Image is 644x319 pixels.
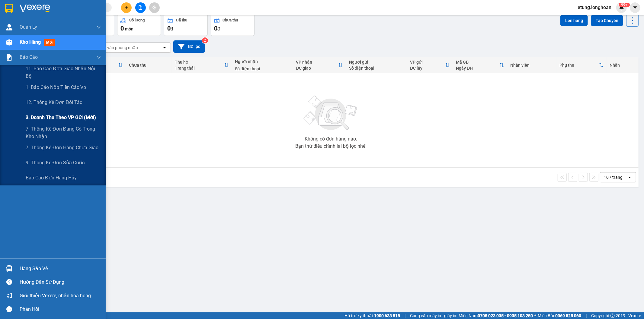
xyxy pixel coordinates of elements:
img: svg+xml;base64,PHN2ZyBjbGFzcz0ibGlzdC1wbHVnX19zdmciIHhtbG5zPSJodHRwOi8vd3d3LnczLm9yZy8yMDAwL3N2Zy... [301,92,361,134]
span: copyright [610,314,615,318]
div: Trạng thái [175,66,224,71]
button: Lên hàng [560,15,588,26]
th: Toggle SortBy [172,57,232,73]
span: Quản Lý [20,23,37,31]
span: 9. Thống kê đơn sửa cước [26,159,85,166]
div: Ngày ĐH [456,66,499,71]
span: down [96,55,101,60]
span: mới [44,39,55,46]
strong: 0369 525 060 [555,313,581,318]
div: Chọn văn phòng nhận [96,45,138,51]
div: Đã thu [176,18,187,22]
div: Phụ thu [560,63,599,68]
span: letung.longhoan [572,4,616,11]
div: ĐC giao [296,66,338,71]
span: món [125,27,133,31]
span: 1. Báo cáo nộp tiền các vp [26,84,86,91]
span: 0 [214,25,217,32]
span: 7: Thống kê đơn hàng chưa giao [26,144,98,151]
button: Đã thu0đ [164,14,208,36]
span: caret-down [633,5,638,10]
span: aim [152,5,156,10]
th: Toggle SortBy [557,57,607,73]
span: Báo cáo [20,53,38,61]
span: | [405,312,405,319]
svg: open [627,175,632,180]
span: notification [6,293,12,298]
div: Hướng dẫn sử dụng [20,278,101,287]
span: 0 [120,25,124,32]
span: message [6,306,12,312]
span: Cung cấp máy in - giấy in: [410,312,457,319]
span: đ [171,27,173,31]
div: Hàng sắp về [20,264,101,273]
span: 11. Báo cáo đơn giao nhận nội bộ [26,65,101,80]
div: Mã GD [456,60,499,65]
span: 3. Doanh Thu theo VP Gửi (mới) [26,114,96,121]
span: 12. Thống kê đơn đối tác [26,99,82,106]
svg: open [162,45,167,50]
span: Hỗ trợ kỹ thuật: [344,312,400,319]
div: Nhân viên [510,63,554,68]
div: VP nhận [296,60,338,65]
span: Giới thiệu Vexere, nhận hoa hồng [20,292,91,299]
div: Bạn thử điều chỉnh lại bộ lọc nhé! [295,144,367,149]
div: Người gửi [349,60,404,65]
sup: 2 [202,37,208,43]
div: Số lượng [129,18,145,22]
span: 0 [167,25,171,32]
img: warehouse-icon [6,265,12,272]
div: Phản hồi [20,305,101,314]
span: đ [217,27,220,31]
button: plus [121,2,132,13]
div: Không có đơn hàng nào. [305,137,357,141]
span: Báo cáo đơn hàng hủy [26,174,77,182]
div: Số điện thoại [235,66,290,71]
span: Miền Nam [459,312,533,319]
div: Người nhận [235,59,290,64]
div: Số điện thoại [349,66,404,71]
strong: 1900 633 818 [374,313,400,318]
button: Số lượng0món [117,14,161,36]
img: warehouse-icon [6,24,12,30]
span: plus [124,5,129,10]
sup: 424 [619,3,630,7]
span: ⚪️ [534,314,536,317]
img: warehouse-icon [6,39,12,46]
button: aim [149,2,160,13]
div: VP gửi [410,60,445,65]
div: Nhãn [610,63,635,68]
button: Bộ lọc [173,40,205,53]
span: Kho hàng [20,39,41,45]
img: logo-vxr [5,4,13,13]
span: question-circle [6,279,12,285]
span: Miền Bắc [538,312,581,319]
th: Toggle SortBy [293,57,346,73]
div: Chưa thu [129,63,169,68]
span: 7. Thống kê đơn đang có trong kho nhận [26,125,101,140]
div: Thu hộ [175,60,224,65]
span: down [96,25,101,30]
div: ĐC lấy [410,66,445,71]
span: file-add [138,5,143,10]
img: solution-icon [6,54,12,61]
button: Tạo Chuyến [591,15,623,26]
button: caret-down [630,2,640,13]
button: file-add [135,2,146,13]
div: Chưa thu [223,18,238,22]
th: Toggle SortBy [453,57,507,73]
img: icon-new-feature [619,5,624,10]
button: Chưa thu0đ [211,14,255,36]
th: Toggle SortBy [407,57,453,73]
div: 10 / trang [604,174,623,180]
strong: 0708 023 035 - 0935 103 250 [478,313,533,318]
span: | [586,312,587,319]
